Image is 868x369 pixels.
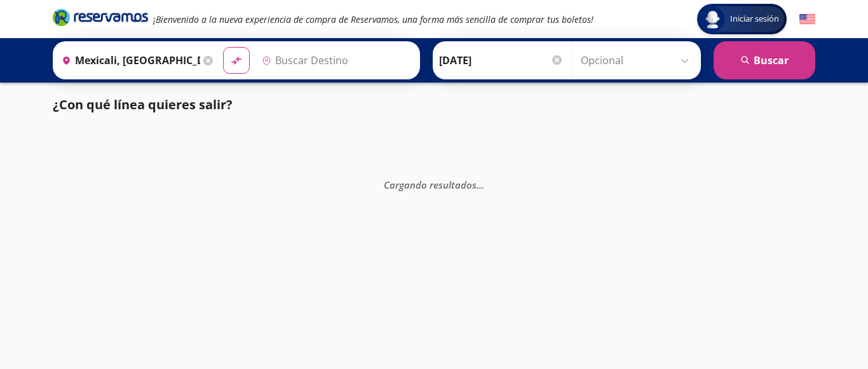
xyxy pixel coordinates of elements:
button: English [799,11,815,27]
button: Buscar [714,41,815,79]
a: Brand Logo [53,8,148,30]
em: Cargando resultados [384,178,484,191]
em: ¡Bienvenido a la nueva experiencia de compra de Reservamos, una forma más sencilla de comprar tus... [153,13,593,25]
input: Buscar Origen [57,44,200,76]
span: . [477,178,479,191]
input: Elegir Fecha [439,44,564,76]
span: . [482,178,484,191]
p: ¿Con qué línea quieres salir? [53,95,233,114]
input: Opcional [581,44,695,76]
i: Brand Logo [53,8,148,27]
span: Iniciar sesión [725,13,784,25]
input: Buscar Destino [257,44,413,76]
span: . [479,178,482,191]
